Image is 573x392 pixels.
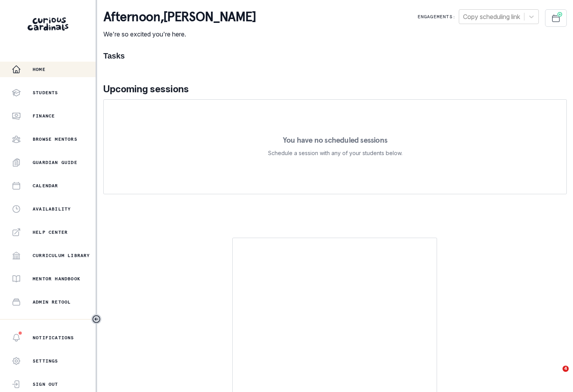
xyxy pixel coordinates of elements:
[545,9,567,27] button: Schedule Sessions
[563,366,569,372] span: 4
[33,229,68,235] p: Help Center
[33,381,58,387] p: Sign Out
[33,159,77,166] p: Guardian Guide
[103,82,567,96] p: Upcoming sessions
[418,14,456,20] p: Engagements:
[33,252,90,259] p: Curriculum Library
[33,358,58,364] p: Settings
[33,276,80,282] p: Mentor Handbook
[33,113,55,119] p: Finance
[547,366,565,384] iframe: Intercom live chat
[33,335,74,341] p: Notifications
[283,136,387,144] p: You have no scheduled sessions
[33,299,71,305] p: Admin Retool
[33,90,58,96] p: Students
[33,183,58,189] p: Calendar
[28,17,68,31] img: Curious Cardinals Logo
[33,206,71,212] p: Availability
[103,29,256,39] p: We're so excited you're here.
[33,66,45,73] p: Home
[268,149,402,158] p: Schedule a session with any of your students below.
[103,51,567,60] h1: Tasks
[91,314,101,324] button: Toggle sidebar
[103,9,256,25] p: afternoon , [PERSON_NAME]
[33,136,77,142] p: Browse Mentors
